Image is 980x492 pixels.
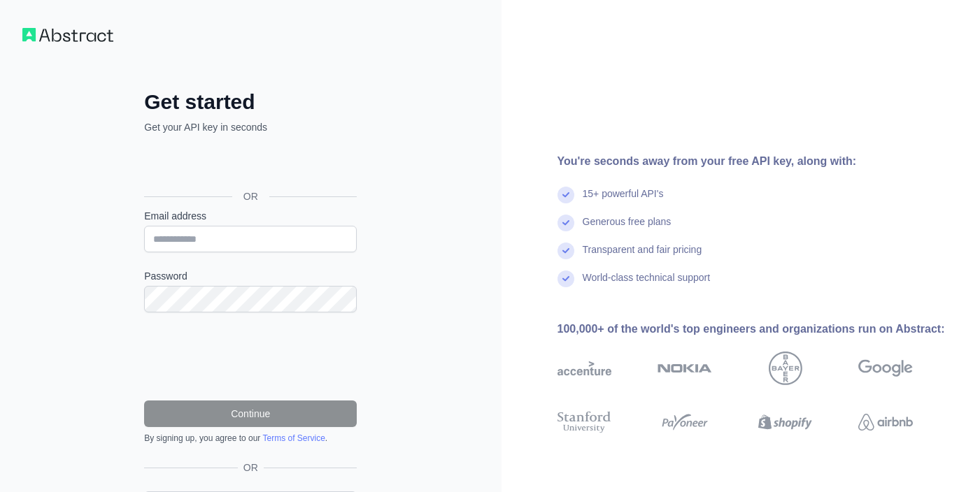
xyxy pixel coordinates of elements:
div: You're seconds away from your free API key, along with: [558,153,958,170]
div: World-class technical support [583,270,711,298]
div: By signing up, you agree to our . [144,433,357,444]
label: Email address [144,209,357,223]
img: google [858,352,913,385]
div: Generous free plans [583,215,672,243]
div: Transparent and fair pricing [583,243,702,270]
a: Terms of Service [262,433,325,443]
img: nokia [658,352,712,385]
img: accenture [558,352,612,385]
img: check mark [558,243,574,259]
img: check mark [558,215,574,231]
iframe: reCAPTCHA [144,329,357,384]
div: Se connecter avec Google. S'ouvre dans un nouvel onglet. [144,150,354,180]
p: Get your API key in seconds [144,120,357,134]
h2: Get started [144,89,357,115]
img: airbnb [858,409,913,436]
span: OR [232,189,269,203]
img: bayer [769,352,802,385]
div: 15+ powerful API's [583,187,664,215]
div: 100,000+ of the world's top engineers and organizations run on Abstract: [558,321,958,338]
iframe: Bouton "Se connecter avec Google" [137,150,361,180]
label: Password [144,269,357,283]
img: payoneer [658,409,712,436]
img: check mark [558,270,574,287]
button: Continue [144,400,357,427]
img: Workflow [22,28,113,42]
img: check mark [558,187,574,203]
span: OR [238,461,264,475]
img: stanford university [558,409,612,436]
img: shopify [758,409,813,436]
